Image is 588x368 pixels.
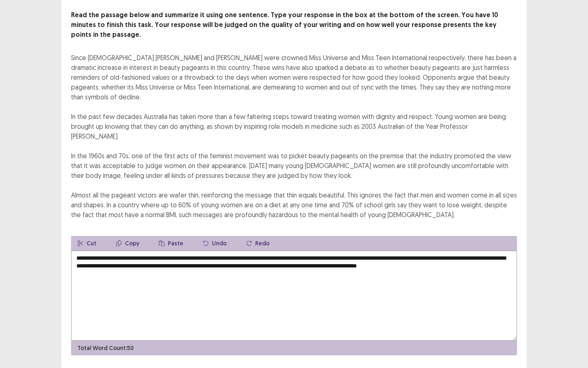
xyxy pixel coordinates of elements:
[196,236,233,251] button: Undo
[71,53,517,220] div: Since [DEMOGRAPHIC_DATA] [PERSON_NAME] and [PERSON_NAME] were crowned Miss Universe and Miss Teen...
[240,236,276,251] button: Redo
[152,236,190,251] button: Paste
[109,236,146,251] button: Copy
[71,236,103,251] button: Cut
[71,10,517,40] p: Read the passage below and summarize it using one sentence. Type your response in the box at the ...
[78,344,134,352] p: Total Word Count: 50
